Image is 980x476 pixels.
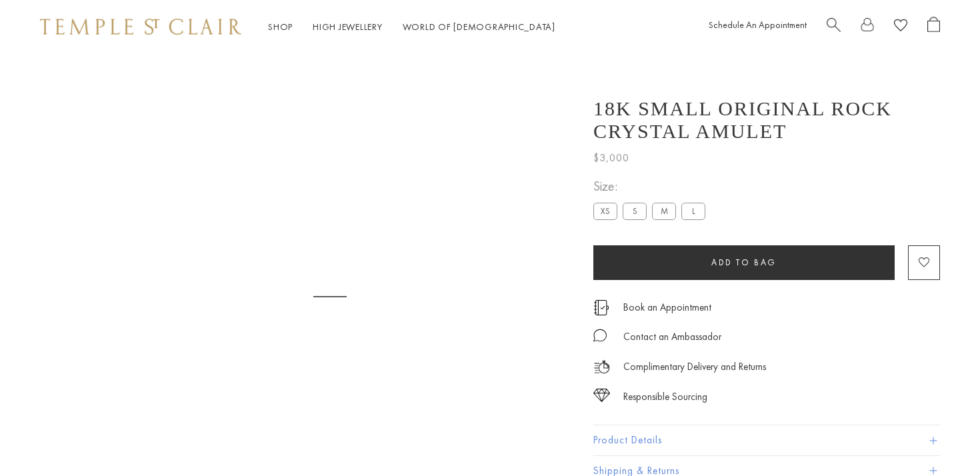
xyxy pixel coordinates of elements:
button: Product Details [593,425,940,455]
label: L [681,203,705,219]
nav: Main navigation [268,19,555,35]
span: $3,000 [593,149,629,167]
button: Add to bag [593,245,895,280]
a: Search [827,17,841,37]
a: World of [DEMOGRAPHIC_DATA]World of [DEMOGRAPHIC_DATA] [403,21,555,33]
div: Contact an Ambassador [623,329,721,345]
img: icon_appointment.svg [593,300,609,315]
a: Open Shopping Bag [927,17,940,37]
a: High JewelleryHigh Jewellery [313,21,383,33]
div: Responsible Sourcing [623,389,707,405]
label: S [623,203,647,219]
img: MessageIcon-01_2.svg [593,329,607,342]
h1: 18K Small Original Rock Crystal Amulet [593,97,940,143]
a: View Wishlist [894,17,907,37]
a: Book an Appointment [623,300,711,315]
span: Size: [593,175,711,197]
img: icon_delivery.svg [593,359,610,375]
label: XS [593,203,617,219]
span: Add to bag [711,257,777,268]
img: Temple St. Clair [40,19,241,35]
img: icon_sourcing.svg [593,389,610,402]
p: Complimentary Delivery and Returns [623,359,766,375]
label: M [652,203,676,219]
a: ShopShop [268,21,293,33]
a: Schedule An Appointment [709,19,807,31]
